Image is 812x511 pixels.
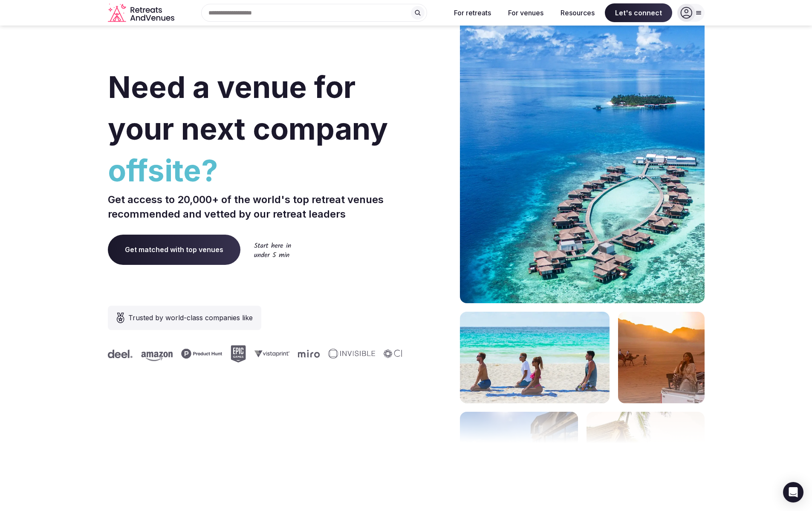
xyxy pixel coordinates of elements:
svg: Retreats and Venues company logo [108,3,176,23]
span: Trusted by world-class companies like [128,313,253,323]
a: Get matched with top venues [108,235,240,264]
button: For venues [501,3,550,22]
img: yoga on tropical beach [460,312,610,403]
div: Open Intercom Messenger [783,482,803,502]
svg: Invisible company logo [327,349,374,359]
svg: Vistaprint company logo [254,350,289,357]
button: For retreats [447,3,498,22]
p: Get access to 20,000+ of the world's top retreat venues recommended and vetted by our retreat lea... [108,192,403,221]
svg: Deel company logo [107,350,132,358]
span: offsite? [108,150,403,192]
img: Start here in under 5 min [254,242,291,257]
svg: Miro company logo [297,350,319,358]
span: Need a venue for your next company [108,69,388,147]
svg: Epic Games company logo [230,345,245,362]
span: Let's connect [605,3,672,22]
img: woman sitting in back of truck with camels [618,312,705,403]
button: Resources [554,3,601,22]
a: Visit the homepage [108,3,176,23]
